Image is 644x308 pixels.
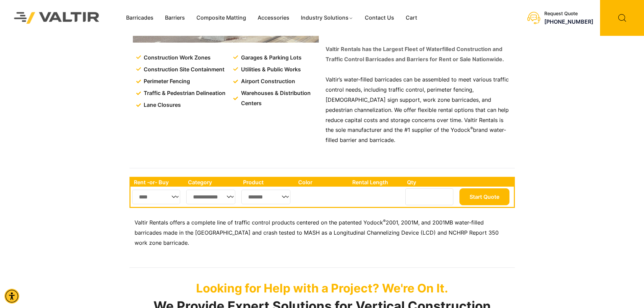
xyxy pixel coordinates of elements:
[239,53,302,63] span: Garages & Parking Lots
[185,178,240,187] th: Category
[400,13,423,23] a: Cart
[4,289,19,304] div: Accessibility Menu
[349,178,404,187] th: Rental Length
[142,100,181,110] span: Lane Closures
[132,190,181,204] select: Single select
[241,190,290,204] select: Single select
[159,13,191,23] a: Barriers
[405,188,453,205] input: Number
[326,44,511,65] p: Valtir Rentals has the Largest Fleet of Waterfilled Construction and Traffic Control Barricades a...
[239,88,320,109] span: Warehouses & Distribution Centers
[130,178,185,187] th: Rent -or- Buy
[359,13,400,23] a: Contact Us
[470,126,473,131] sup: ®
[186,190,236,204] select: Single select
[459,188,509,205] button: Start Quote
[120,13,159,23] a: Barricades
[544,18,593,25] a: call (888) 496-3625
[5,3,109,32] img: Valtir Rentals
[135,219,383,226] span: Valtir Rentals offers a complete line of traffic control products centered on the patented Yodock
[135,219,499,246] span: 2001, 2001M, and 2001MB water-filled barricades made in the [GEOGRAPHIC_DATA] and crash tested to...
[142,53,211,63] span: Construction Work Zones
[191,13,252,23] a: Composite Matting
[295,13,359,23] a: Industry Solutions
[142,76,190,87] span: Perimeter Fencing
[129,281,515,295] p: Looking for Help with a Project? We're On It.
[252,13,295,23] a: Accessories
[239,65,301,75] span: Utilities & Public Works
[142,65,224,75] span: Construction Site Containment
[239,76,295,87] span: Airport Construction
[142,88,225,98] span: Traffic & Pedestrian Delineation
[295,178,349,187] th: Color
[544,11,593,17] div: Request Quote
[240,178,295,187] th: Product
[383,218,386,223] sup: ®
[404,178,457,187] th: Qty
[326,75,511,145] p: Valtir’s water-filled barricades can be assembled to meet various traffic control needs, includin...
